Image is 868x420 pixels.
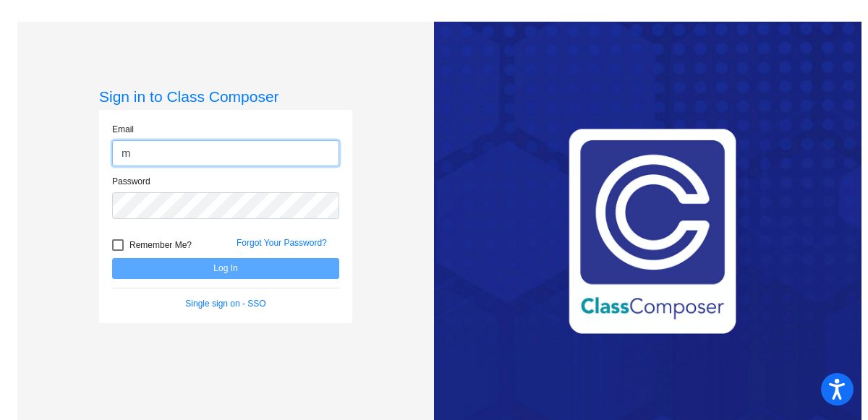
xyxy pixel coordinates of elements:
[99,87,352,106] h3: Sign in to Class Composer
[112,123,134,136] label: Email
[129,236,192,254] span: Remember Me?
[112,258,339,279] button: Log In
[237,238,327,248] a: Forgot Your Password?
[185,299,265,309] a: Single sign on - SSO
[112,175,150,188] label: Password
